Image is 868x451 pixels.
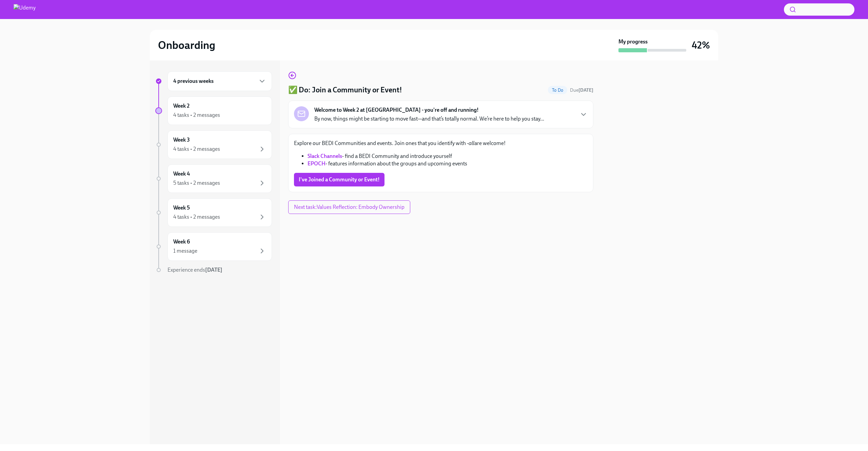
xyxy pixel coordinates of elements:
[173,111,220,119] div: 4 tasks • 2 messages
[578,87,593,93] strong: [DATE]
[692,39,710,51] h3: 42%
[308,160,325,167] a: EPOCH
[294,140,588,147] p: Explore our BEDI Communities and events. Join ones that you identify with - are welcome!
[173,77,214,85] h6: 4 previous weeks
[173,145,220,153] div: 4 tasks • 2 messages
[294,204,405,211] span: Next task : Values Reflection: Embody Ownership
[314,106,479,114] strong: Welcome to Week 2 at [GEOGRAPHIC_DATA] - you're off and running!
[173,102,190,110] h6: Week 2
[308,153,342,159] a: Slack Channels
[155,164,272,193] a: Week 45 tasks • 2 messages
[155,198,272,227] a: Week 54 tasks • 2 messages
[173,170,190,178] h6: Week 4
[155,96,272,125] a: Week 24 tasks • 2 messages
[294,173,384,186] button: I've Joined a Community or Event!
[314,115,544,123] p: By now, things might be starting to move fast—and that’s totally normal. We’re here to help you s...
[173,204,190,212] h6: Week 5
[158,38,215,52] h2: Onboarding
[469,140,474,146] em: all
[308,160,588,167] li: - features information about the groups and upcoming events
[548,88,567,93] span: To Do
[570,87,593,93] span: Due
[618,38,648,46] strong: My progress
[308,152,588,160] li: - find a BEDI Community and introduce yourself
[288,85,402,95] h4: ✅ Do: Join a Community or Event!
[167,71,272,91] div: 4 previous weeks
[173,213,220,221] div: 4 tasks • 2 messages
[173,247,197,255] div: 1 message
[155,232,272,261] a: Week 61 message
[205,267,222,273] strong: [DATE]
[173,238,190,246] h6: Week 6
[173,179,220,187] div: 5 tasks • 2 messages
[167,267,222,273] span: Experience ends
[14,4,36,15] img: Udemy
[173,136,190,144] h6: Week 3
[155,130,272,159] a: Week 34 tasks • 2 messages
[299,176,380,183] span: I've Joined a Community or Event!
[570,87,593,93] span: September 6th, 2025 10:00
[288,200,410,214] button: Next task:Values Reflection: Embody Ownership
